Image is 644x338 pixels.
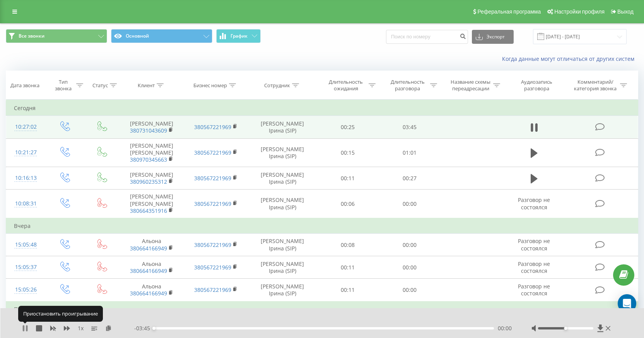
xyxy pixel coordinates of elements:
[130,290,167,297] a: 380664166949
[379,116,441,138] td: 03:45
[248,116,317,138] td: [PERSON_NAME] Ірина (SIP)
[231,33,248,39] span: График
[130,267,167,274] a: 380664166949
[6,302,638,317] td: Пятница, 15 Августа 2025
[14,260,38,275] div: 15:05:37
[317,116,379,138] td: 00:25
[120,234,184,256] td: Альона
[92,82,108,89] div: Статус
[130,245,167,252] a: 380664166949
[518,283,550,297] span: Разговор не состоялся
[477,9,541,15] span: Реферальная программа
[325,79,367,92] div: Длительность ожидания
[19,33,44,39] span: Все звонки
[564,327,567,330] div: Accessibility label
[518,237,550,252] span: Разговор не состоялся
[14,119,38,135] div: 10:27:02
[130,156,167,163] a: 380970345663
[317,256,379,279] td: 00:11
[194,149,231,156] a: 380567221969
[138,82,155,89] div: Клиент
[120,116,184,138] td: [PERSON_NAME]
[386,30,468,44] input: Поиск по номеру
[387,79,428,92] div: Длительность разговора
[14,196,38,211] div: 10:08:31
[14,171,38,186] div: 10:16:13
[264,82,290,89] div: Сотрудник
[379,167,441,190] td: 00:27
[248,234,317,256] td: [PERSON_NAME] Ірина (SIP)
[120,279,184,302] td: Альона
[518,196,550,210] span: Разговор не состоялся
[130,127,167,134] a: 380731043609
[6,100,638,116] td: Сегодня
[194,123,231,131] a: 380567221969
[130,178,167,185] a: 380960235312
[111,29,212,43] button: Основной
[130,207,167,214] a: 380664351916
[134,324,154,332] span: - 03:45
[554,9,605,15] span: Настройки профиля
[317,138,379,167] td: 00:15
[512,79,562,92] div: Аудиозапись разговора
[120,256,184,279] td: Альона
[317,167,379,190] td: 00:11
[152,327,155,330] div: Accessibility label
[10,82,39,89] div: Дата звонка
[248,256,317,279] td: [PERSON_NAME] Ірина (SIP)
[78,324,84,332] span: 1 x
[6,29,107,43] button: Все звонки
[573,79,618,92] div: Комментарий/категория звонка
[194,241,231,248] a: 380567221969
[14,282,38,297] div: 15:05:26
[317,279,379,302] td: 00:11
[194,264,231,271] a: 380567221969
[120,138,184,167] td: [PERSON_NAME] [PERSON_NAME]
[248,167,317,190] td: [PERSON_NAME] Ірина (SIP)
[618,294,636,313] div: Open Intercom Messenger
[216,29,261,43] button: График
[379,138,441,167] td: 01:01
[498,324,512,332] span: 00:00
[14,145,38,160] div: 10:21:27
[18,306,103,321] div: Приостановить проигрывание
[379,190,441,218] td: 00:00
[450,79,491,92] div: Название схемы переадресации
[248,138,317,167] td: [PERSON_NAME] Ірина (SIP)
[248,279,317,302] td: [PERSON_NAME] Ірина (SIP)
[194,174,231,182] a: 380567221969
[518,260,550,274] span: Разговор не состоялся
[472,30,514,44] button: Экспорт
[52,79,74,92] div: Тип звонка
[6,218,638,234] td: Вчера
[194,200,231,207] a: 380567221969
[14,237,38,252] div: 15:05:48
[120,167,184,190] td: [PERSON_NAME]
[120,190,184,218] td: [PERSON_NAME] [PERSON_NAME]
[317,190,379,218] td: 00:06
[317,234,379,256] td: 00:08
[379,279,441,302] td: 00:00
[193,82,227,89] div: Бизнес номер
[502,55,638,62] a: Когда данные могут отличаться от других систем
[617,9,634,15] span: Выход
[194,286,231,293] a: 380567221969
[379,234,441,256] td: 00:00
[379,256,441,279] td: 00:00
[248,190,317,218] td: [PERSON_NAME] Ірина (SIP)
